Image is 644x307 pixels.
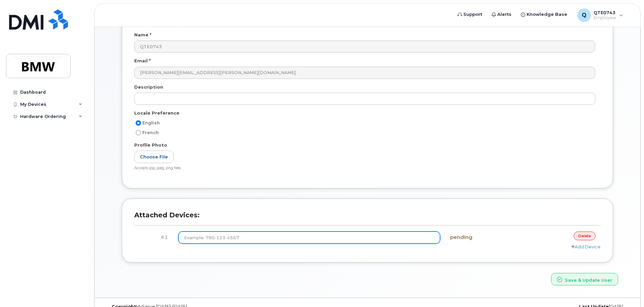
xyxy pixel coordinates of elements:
[487,8,516,21] a: Alerts
[134,142,167,148] label: Profile Photo
[571,244,601,249] a: Add Device
[136,130,141,135] input: French
[450,235,518,240] h4: pending
[134,58,151,64] label: Email *
[594,10,616,15] span: QTE0743
[134,110,179,116] label: Locale Preference
[574,232,596,240] a: delete
[594,15,616,21] span: Employee
[497,11,511,18] span: Alerts
[134,166,595,171] div: Accepts jpg, jpeg, png files
[134,211,601,225] h3: Attached Devices:
[134,32,151,38] label: Name *
[136,120,141,126] input: English
[139,235,168,240] h4: #1
[615,278,639,302] iframe: Messenger Launcher
[516,8,572,21] a: Knowledge Base
[573,8,628,22] div: QTE0743
[453,8,487,21] a: Support
[527,11,567,18] span: Knowledge Base
[463,11,482,18] span: Support
[142,120,160,125] span: English
[582,11,586,19] span: Q
[178,232,440,244] input: Example: 780-123-4567
[134,151,174,163] label: Choose File
[142,130,159,135] span: French
[551,273,618,285] button: Save & Update User
[134,84,163,90] label: Description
